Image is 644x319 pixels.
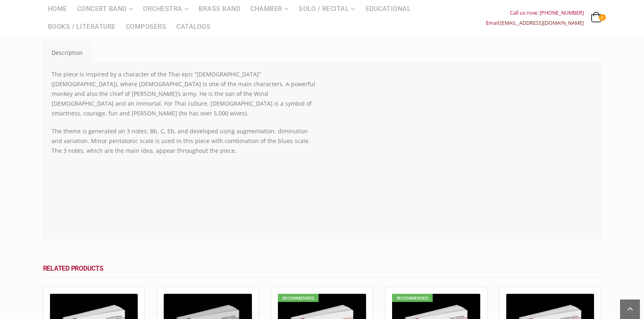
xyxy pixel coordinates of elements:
[500,20,584,26] a: [EMAIL_ADDRESS][DOMAIN_NAME]
[328,69,593,218] iframe: หนุมาน
[43,18,121,36] a: Books / Literature
[599,14,605,21] span: 0
[486,18,584,28] div: Email:
[278,294,319,302] div: Recommended
[43,260,601,277] h2: Related Products
[43,41,91,64] a: Description
[52,69,316,118] p: The piece is inspired by a character of the Thai epic “[DEMOGRAPHIC_DATA]” ([DEMOGRAPHIC_DATA]), ...
[486,8,584,18] div: Call us now: [PHONE_NUMBER]
[392,294,433,302] div: Recommended
[171,18,215,36] a: Catalogs
[121,18,171,36] a: Composers
[52,49,83,56] span: Description
[52,126,316,156] p: The theme is generated on 3 notes: Bb, C, Eb, and developed using augmentation, diminution and va...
